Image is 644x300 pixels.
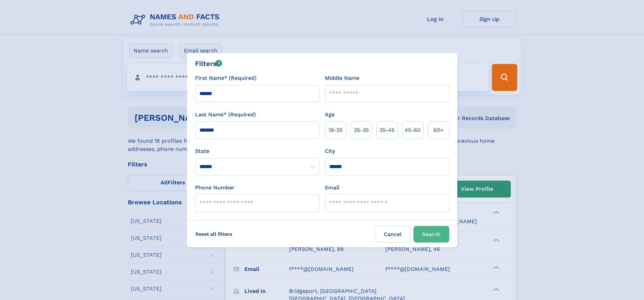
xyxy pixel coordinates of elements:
label: First Name* (Required) [195,74,257,82]
span: 60+ [433,126,444,134]
span: 35‑45 [379,126,395,134]
button: Search [413,226,449,243]
span: 18‑25 [329,126,342,134]
span: 25‑35 [354,126,369,134]
label: Cancel [375,226,411,243]
label: City [325,147,335,155]
label: Phone Number [195,184,235,192]
span: 45‑60 [405,126,421,134]
label: State [195,147,319,155]
label: Middle Name [325,74,359,82]
label: Age [325,111,335,119]
div: Filters [195,59,222,69]
label: Email [325,184,339,192]
label: Last Name* (Required) [195,111,256,119]
label: Reset all filters [191,226,237,242]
